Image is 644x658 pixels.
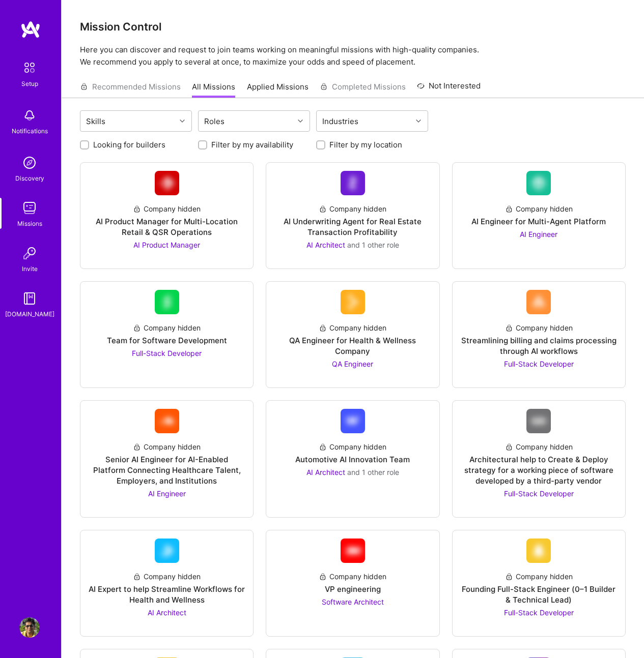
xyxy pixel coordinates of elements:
img: guide book [19,288,40,309]
label: Filter by my availability [211,139,293,150]
a: Company LogoCompany hiddenAI Engineer for Multi-Agent PlatformAI Engineer [461,171,617,260]
div: Company hidden [505,322,573,333]
div: Roles [202,114,227,129]
div: Notifications [12,126,48,136]
div: Invite [22,263,38,274]
a: Company LogoCompany hiddenArchitectural help to Create & Deploy strategy for a working piece of s... [461,409,617,509]
a: Company LogoCompany hiddenTeam for Software DevelopmentFull-Stack Developer [89,290,245,379]
div: Team for Software Development [107,335,227,346]
span: AI Product Manager [133,241,200,249]
a: Company LogoCompany hiddenStreamlining billing and claims processing through AI workflowsFull-Sta... [461,290,617,379]
a: Company LogoCompany hiddenAI Underwriting Agent for Real Estate Transaction ProfitabilityAI Archi... [274,171,431,260]
img: Company Logo [341,409,365,433]
span: QA Engineer [332,360,373,368]
img: Company Logo [526,409,551,433]
label: Filter by my location [329,139,402,150]
div: Company hidden [133,203,201,214]
span: and 1 other role [347,468,399,476]
span: AI Architect [306,241,345,249]
a: Applied Missions [247,81,309,98]
i: icon Chevron [180,118,185,124]
span: AI Engineer [520,230,557,238]
img: Invite [19,243,40,263]
img: Company Logo [155,409,179,433]
img: Company Logo [155,539,179,563]
div: [DOMAIN_NAME] [5,309,54,319]
div: Company hidden [505,203,573,214]
div: Streamlining billing and claims processing through AI workflows [461,335,617,356]
div: AI Underwriting Agent for Real Estate Transaction Profitability [274,216,431,237]
a: Company LogoCompany hiddenVP engineeringSoftware Architect [274,539,431,628]
img: Company Logo [155,171,179,195]
div: Company hidden [133,571,201,582]
div: AI Product Manager for Multi-Location Retail & QSR Operations [89,216,245,237]
a: Not Interested [417,80,481,98]
img: User Avatar [19,617,40,638]
a: Company LogoCompany hiddenSenior AI Engineer for AI-Enabled Platform Connecting Healthcare Talent... [89,409,245,509]
span: AI Architect [306,468,345,476]
span: and 1 other role [347,241,399,249]
img: Company Logo [341,290,365,314]
div: Company hidden [133,441,201,452]
i: icon Chevron [416,118,421,124]
div: AI Engineer for Multi-Agent Platform [471,216,606,227]
img: teamwork [19,198,40,218]
img: Company Logo [526,290,551,314]
div: AI Expert to help Streamline Workflows for Health and Wellness [89,584,245,605]
a: Company LogoCompany hiddenFounding Full-Stack Engineer (0–1 Builder & Technical Lead)Full-Stack D... [461,539,617,628]
div: Automotive AI Innovation Team [295,454,410,465]
div: Company hidden [319,203,386,214]
img: Company Logo [341,539,365,563]
span: Full-Stack Developer [504,608,574,617]
span: AI Engineer [148,489,186,498]
div: Setup [21,78,38,89]
div: VP engineering [325,584,381,594]
a: Company LogoCompany hiddenAI Product Manager for Multi-Location Retail & QSR OperationsAI Product... [89,171,245,260]
img: logo [20,20,41,39]
a: All Missions [192,81,235,98]
div: Architectural help to Create & Deploy strategy for a working piece of software developed by a thi... [461,454,617,486]
img: Company Logo [526,171,551,195]
span: Software Architect [322,597,384,606]
div: QA Engineer for Health & Wellness Company [274,335,431,356]
span: Full-Stack Developer [504,360,574,368]
div: Company hidden [505,571,573,582]
span: Full-Stack Developer [132,349,202,357]
div: Company hidden [505,441,573,452]
div: Company hidden [319,441,386,452]
span: Full-Stack Developer [504,489,574,498]
img: Company Logo [341,171,365,195]
div: Industries [320,114,361,129]
label: Looking for builders [93,139,165,150]
span: AI Architect [148,608,186,617]
div: Senior AI Engineer for AI-Enabled Platform Connecting Healthcare Talent, Employers, and Institutions [89,454,245,486]
h3: Mission Control [80,20,626,33]
img: setup [19,57,40,78]
div: Company hidden [133,322,201,333]
div: Company hidden [319,571,386,582]
div: Discovery [15,173,44,184]
i: icon Chevron [298,118,303,124]
img: Company Logo [526,539,551,563]
div: Skills [83,114,108,129]
img: Company Logo [155,290,179,314]
p: Here you can discover and request to join teams working on meaningful missions with high-quality ... [80,44,626,68]
div: Missions [17,218,42,229]
img: bell [19,105,40,126]
img: discovery [19,153,40,173]
a: User Avatar [17,617,42,638]
div: Company hidden [319,322,386,333]
a: Company LogoCompany hiddenAI Expert to help Streamline Workflows for Health and WellnessAI Architect [89,539,245,628]
a: Company LogoCompany hiddenAutomotive AI Innovation TeamAI Architect and 1 other role [274,409,431,509]
a: Company LogoCompany hiddenQA Engineer for Health & Wellness CompanyQA Engineer [274,290,431,379]
div: Founding Full-Stack Engineer (0–1 Builder & Technical Lead) [461,584,617,605]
